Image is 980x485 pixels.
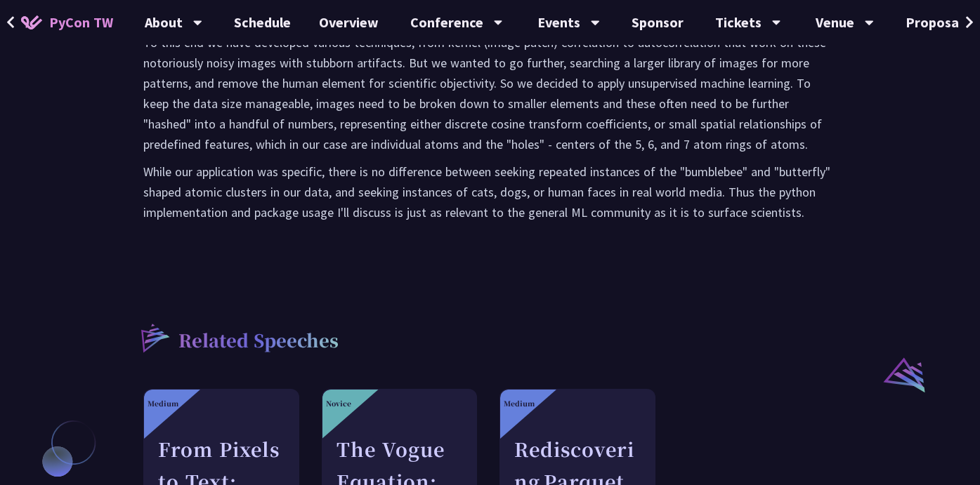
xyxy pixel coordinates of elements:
[7,5,127,40] a: PyCon TW
[143,32,837,154] p: To this end we have developed various techniques, from kernel (image patch) correlation to autoco...
[148,398,178,408] div: Medium
[326,398,351,408] div: Novice
[143,161,837,222] p: While our application was specific, there is no difference between seeking repeated instances of ...
[120,303,188,371] img: r3.8d01567.svg
[504,398,535,408] div: Medium
[21,15,42,29] img: Home icon of PyCon TW 2025
[178,328,339,356] p: Related Speeches
[49,12,113,33] span: PyCon TW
